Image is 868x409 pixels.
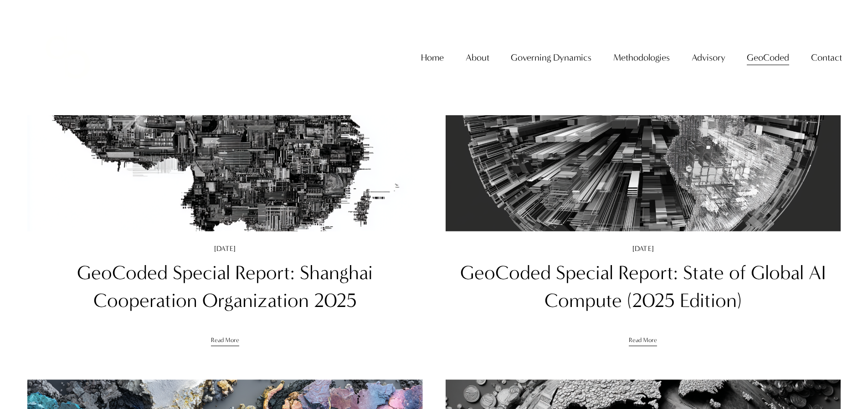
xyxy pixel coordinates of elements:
a: folder dropdown [613,48,670,67]
a: Read More [211,328,239,346]
a: folder dropdown [466,48,489,67]
a: GeoCoded Special Report: State of Global AI Compute (2025 Edition) [460,261,826,312]
a: GeoCoded Special Report: Shanghai Cooperation Organization 2025 [77,261,373,312]
time: [DATE] [632,245,654,252]
a: folder dropdown [692,48,725,67]
a: folder dropdown [511,48,591,67]
span: Governing Dynamics [511,49,591,66]
a: folder dropdown [811,48,842,67]
span: Methodologies [613,49,670,66]
time: [DATE] [214,245,236,252]
span: Contact [811,49,842,66]
img: Christopher Sanchez &amp; Co. [26,15,110,99]
a: Read More [629,328,657,346]
a: folder dropdown [747,48,789,67]
span: GeoCoded [747,49,789,66]
a: Home [421,48,444,67]
span: About [466,49,489,66]
span: Advisory [692,49,725,66]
